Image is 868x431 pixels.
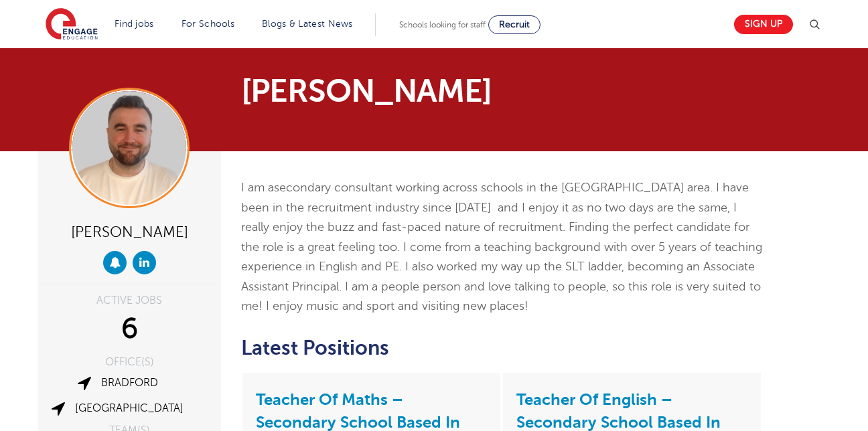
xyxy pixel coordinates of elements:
span: Recruit [499,19,530,29]
h1: [PERSON_NAME] [241,75,559,107]
h2: Latest Positions [241,337,763,359]
span: secondary consultant working across schools in the [GEOGRAPHIC_DATA] area. I have been in the rec... [241,181,762,313]
a: For Schools [182,19,234,29]
a: Recruit [488,15,540,34]
div: ACTIVE JOBS [48,295,211,306]
a: [GEOGRAPHIC_DATA] [75,402,184,414]
a: Find jobs [115,19,154,29]
span: Schools looking for staff [399,20,486,29]
div: [PERSON_NAME] [48,218,211,244]
div: 6 [48,313,211,346]
img: Engage Education [46,8,98,41]
p: I am a [241,178,763,317]
div: OFFICE(S) [48,357,211,367]
a: Blogs & Latest News [262,19,353,29]
a: Bradford [101,377,158,389]
a: Sign up [734,15,793,34]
